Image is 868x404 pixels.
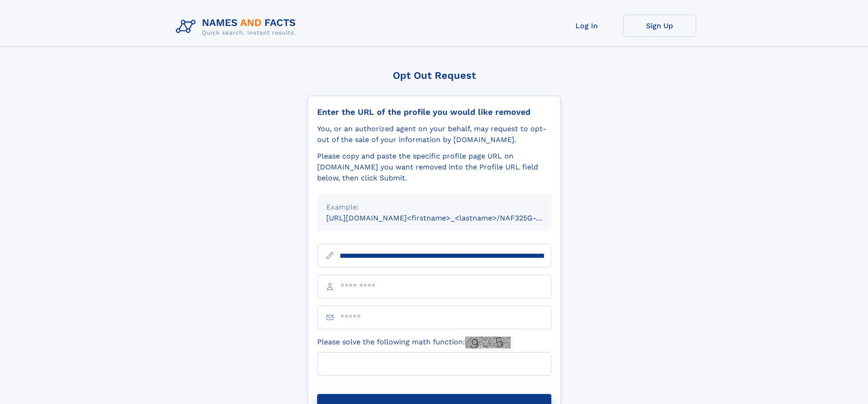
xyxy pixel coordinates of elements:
[326,202,542,213] div: Example:
[317,337,511,348] label: Please solve the following math function:
[550,15,623,37] a: Log In
[172,15,303,39] img: Logo Names and Facts
[623,15,696,37] a: Sign Up
[317,107,551,117] div: Enter the URL of the profile you would like removed
[317,151,551,184] div: Please copy and paste the specific profile page URL on [DOMAIN_NAME] you want removed into the Pr...
[308,70,561,81] div: Opt Out Request
[317,123,551,145] div: You, or an authorized agent on your behalf, may request to opt-out of the sale of your informatio...
[326,214,569,222] small: [URL][DOMAIN_NAME]<firstname>_<lastname>/NAF325G-xxxxxxxx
